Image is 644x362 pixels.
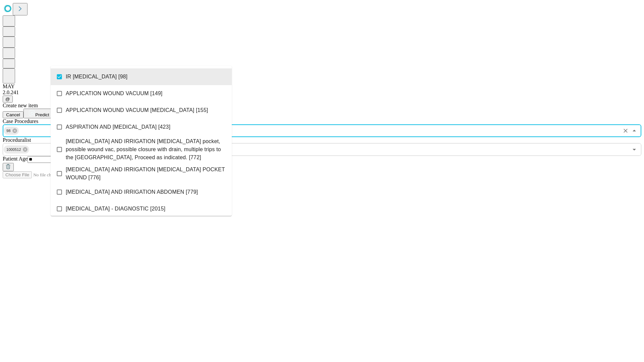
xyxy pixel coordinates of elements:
[66,188,198,196] span: [MEDICAL_DATA] AND IRRIGATION ABDOMEN [779]
[4,127,13,135] span: 98
[3,89,641,96] div: 2.0.241
[3,111,23,118] button: Cancel
[6,112,20,117] span: Cancel
[66,205,165,213] span: [MEDICAL_DATA] - DIAGNOSTIC [2015]
[66,73,127,81] span: IR [MEDICAL_DATA] [98]
[3,137,31,143] span: Proceduralist
[3,118,38,124] span: Scheduled Procedure
[3,83,641,89] div: MAY
[5,97,10,102] span: @
[3,96,13,103] button: @
[66,166,226,182] span: [MEDICAL_DATA] AND IRRIGATION [MEDICAL_DATA] POCKET WOUND [776]
[630,126,639,135] button: Close
[4,127,19,135] div: 98
[35,112,49,117] span: Predict
[4,145,29,154] div: 1000512
[4,146,24,154] span: 1000512
[3,156,28,162] span: Patient Age
[66,123,170,131] span: ASPIRATION AND [MEDICAL_DATA] [423]
[630,145,639,154] button: Open
[66,106,208,114] span: APPLICATION WOUND VACUUM [MEDICAL_DATA] [155]
[66,89,162,98] span: APPLICATION WOUND VACUUM [149]
[66,137,226,162] span: [MEDICAL_DATA] AND IRRIGATION [MEDICAL_DATA] pocket, possible wound vac, possible closure with dr...
[23,109,54,118] button: Predict
[3,103,38,108] span: Create new item
[621,126,630,135] button: Clear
